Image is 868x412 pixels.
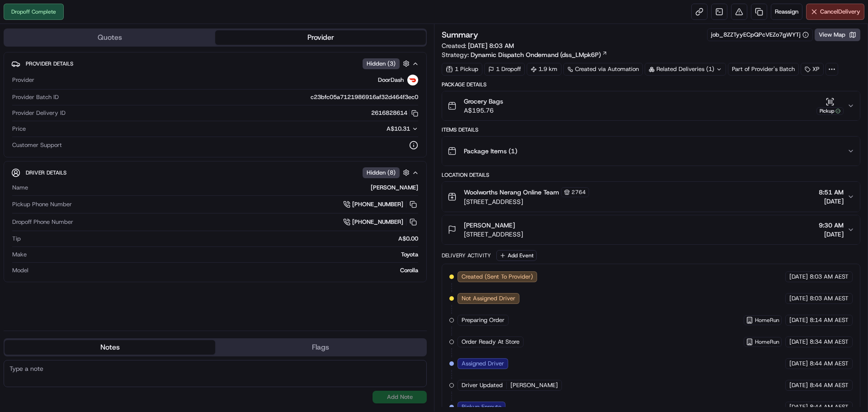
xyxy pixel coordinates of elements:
button: Add Event [496,250,537,261]
button: View Map [815,28,860,41]
div: Pickup [816,107,844,115]
span: A$195.76 [464,106,503,115]
span: 9:30 AM [819,221,844,230]
span: HomeRun [755,338,779,346]
span: [DATE] [789,338,808,346]
div: Corolla [32,266,418,275]
div: 1 Pickup [442,63,482,76]
span: A$10.31 [387,125,410,133]
button: Notes [5,340,215,355]
span: Order Ready At Store [462,338,519,346]
button: Hidden (3) [363,58,412,69]
div: Location Details [442,171,860,179]
span: Pickup Enroute [462,403,501,411]
span: [PERSON_NAME] [464,221,515,230]
span: Customer Support [12,141,62,149]
span: Driver Updated [462,381,503,389]
div: Delivery Activity [442,252,491,259]
span: [DATE] 8:03 AM [468,42,514,50]
button: 2616828614 [371,109,418,117]
span: 8:51 AM [819,188,844,197]
span: Package Items ( 1 ) [464,147,517,156]
span: Reassign [775,8,798,16]
button: Pickup [816,97,844,115]
div: 1 Dropoff [484,63,525,76]
a: [PHONE_NUMBER] [343,199,418,209]
img: doordash_logo_v2.png [407,75,418,85]
span: Cancel Delivery [820,8,860,16]
span: [DATE] [789,360,808,368]
span: [DATE] [819,197,844,206]
button: Provider DetailsHidden (3) [11,56,419,71]
span: 8:44 AM AEST [810,381,849,389]
span: 8:44 AM AEST [810,403,849,411]
span: Name [12,184,28,192]
span: [DATE] [789,403,808,411]
h3: Summary [442,31,478,39]
span: 8:14 AM AEST [810,316,849,324]
span: Tip [12,235,21,243]
button: A$10.31 [339,125,418,133]
span: Make [12,251,27,259]
span: [DATE] [819,230,844,239]
span: Not Assigned Driver [462,294,515,303]
span: HomeRun [755,317,779,324]
div: [PERSON_NAME] [32,184,418,192]
button: Grocery BagsA$195.76Pickup [442,91,860,120]
div: Toyota [30,251,418,259]
span: [STREET_ADDRESS] [464,197,589,206]
button: Flags [215,340,426,355]
span: Grocery Bags [464,97,503,106]
span: [DATE] [789,294,808,303]
span: Provider Batch ID [12,93,59,101]
span: [STREET_ADDRESS] [464,230,523,239]
span: c23bfc05a7121986916af32d464f3ec0 [311,93,418,101]
span: [PHONE_NUMBER] [352,200,403,208]
span: [DATE] [789,316,808,324]
span: Created: [442,41,514,50]
a: [PHONE_NUMBER] [343,217,418,227]
button: Package Items (1) [442,137,860,166]
span: Model [12,266,28,275]
span: Pickup Phone Number [12,200,72,208]
span: Provider Delivery ID [12,109,66,117]
span: 8:44 AM AEST [810,360,849,368]
span: DoorDash [378,76,404,84]
div: Strategy: [442,50,608,59]
span: Provider [12,76,34,84]
span: 8:03 AM AEST [810,273,849,281]
button: CancelDelivery [806,4,864,20]
span: Driver Details [26,169,66,176]
span: Dynamic Dispatch Ondemand (dss_LMpk6P) [471,50,601,59]
a: Created via Automation [563,63,643,76]
div: XP [801,63,824,76]
button: Provider [215,30,426,45]
span: Hidden ( 8 ) [367,169,396,177]
button: Woolworths Nerang Online Team2764[STREET_ADDRESS]8:51 AM[DATE] [442,182,860,212]
div: Items Details [442,126,860,133]
button: [PERSON_NAME][STREET_ADDRESS]9:30 AM[DATE] [442,215,860,244]
span: Price [12,125,26,133]
span: Assigned Driver [462,360,504,368]
span: Hidden ( 3 ) [367,60,396,68]
button: Quotes [5,30,215,45]
button: job_8ZZTyyECpQPcVEZo7gWYTj [711,31,809,39]
a: Dynamic Dispatch Ondemand (dss_LMpk6P) [471,50,608,59]
span: [DATE] [789,381,808,389]
span: 2764 [571,189,586,196]
span: 8:03 AM AEST [810,294,849,303]
span: Woolworths Nerang Online Team [464,188,559,197]
span: Dropoff Phone Number [12,218,73,226]
button: Reassign [771,4,802,20]
span: Provider Details [26,60,73,67]
span: Created (Sent To Provider) [462,273,533,281]
span: [PERSON_NAME] [510,381,558,389]
button: Hidden (8) [363,167,412,178]
span: [DATE] [789,273,808,281]
span: 8:34 AM AEST [810,338,849,346]
div: Package Details [442,81,860,88]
